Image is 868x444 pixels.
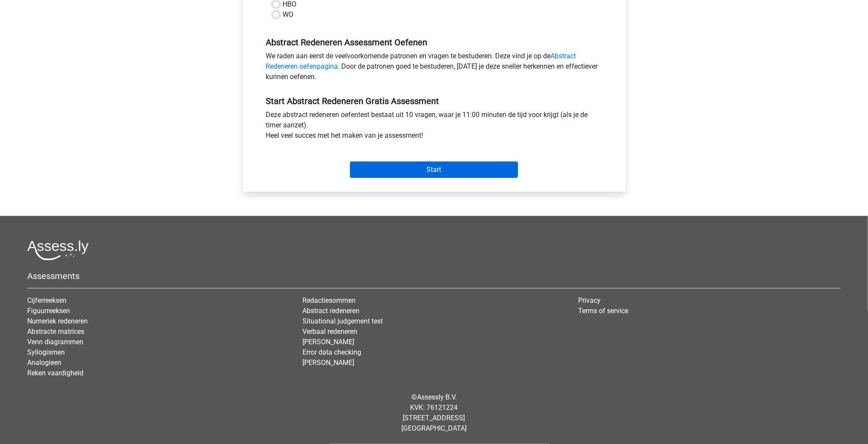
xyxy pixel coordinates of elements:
[266,96,602,106] h5: Start Abstract Redeneren Gratis Assessment
[27,271,841,281] h5: Assessments
[578,296,601,304] a: Privacy
[27,317,88,325] a: Numeriek redeneren
[27,327,84,336] a: Abstracte matrices
[303,317,383,325] a: Situational judgement test
[350,162,518,178] input: Start
[303,338,355,346] a: [PERSON_NAME]
[303,327,358,336] a: Verbaal redeneren
[27,358,61,367] a: Analogieen
[303,296,356,304] a: Redactiesommen
[27,348,65,356] a: Syllogismen
[27,240,89,260] img: Assessly logo
[260,110,609,144] div: Deze abstract redeneren oefentest bestaat uit 10 vragen, waar je 11:00 minuten de tijd voor krijg...
[27,369,83,377] a: Reken vaardigheid
[27,338,83,346] a: Venn diagrammen
[303,348,362,356] a: Error data checking
[578,307,628,315] a: Terms of service
[303,307,360,315] a: Abstract redeneren
[283,10,294,20] label: WO
[266,37,602,48] h5: Abstract Redeneren Assessment Oefenen
[27,307,70,315] a: Figuurreeksen
[21,385,847,441] div: © KVK: 76121224 [STREET_ADDRESS] [GEOGRAPHIC_DATA]
[27,296,67,304] a: Cijferreeksen
[417,393,457,401] a: Assessly B.V.
[303,358,355,367] a: [PERSON_NAME]
[260,51,609,86] div: We raden aan eerst de veelvoorkomende patronen en vragen te bestuderen. Deze vind je op de . Door...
